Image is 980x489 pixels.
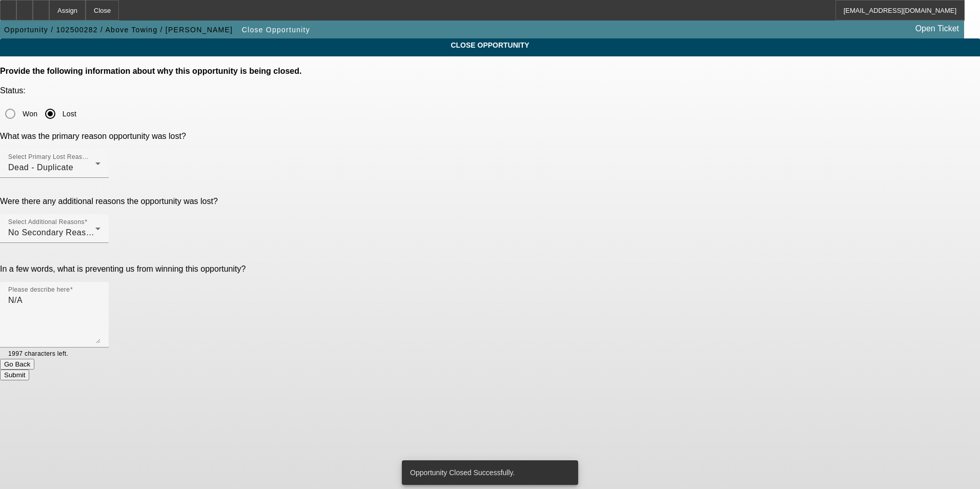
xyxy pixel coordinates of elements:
mat-hint: 1997 characters left. [8,348,68,359]
button: Close Opportunity [239,21,313,39]
div: Opportunity Closed Successfully. [402,460,574,485]
label: Lost [60,109,76,119]
span: Opportunity / 102500282 / Above Towing / [PERSON_NAME] [4,26,233,34]
mat-label: Please describe here [8,287,70,293]
a: Open Ticket [911,20,963,37]
mat-label: Select Additional Reasons [8,219,85,226]
span: Dead - Duplicate [8,163,73,172]
mat-label: Select Primary Lost Reason [8,154,89,160]
span: CLOSE OPPORTUNITY [8,41,972,49]
span: Close Opportunity [242,26,310,34]
span: No Secondary Reason To Provide [8,228,139,237]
